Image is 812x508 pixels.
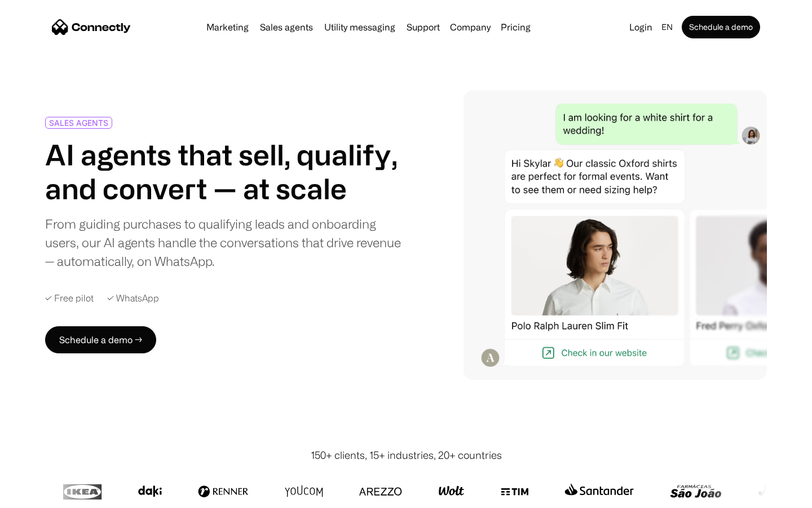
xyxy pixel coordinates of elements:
[496,23,535,32] a: Pricing
[661,19,673,35] div: en
[255,23,317,32] a: Sales agents
[450,19,491,35] div: Company
[45,326,156,353] a: Schedule a demo →
[11,487,68,504] aside: Language selected: English
[45,214,401,270] div: From guiding purchases to qualifying leads and onboarding users, our AI agents handle the convers...
[625,19,657,35] a: Login
[23,488,68,504] ul: Language list
[45,293,94,304] div: ✓ Free pilot
[311,448,502,463] div: 150+ clients, 15+ industries, 20+ countries
[202,23,253,32] a: Marketing
[107,293,159,304] div: ✓ WhatsApp
[45,138,401,205] h1: AI agents that sell, qualify, and convert — at scale
[682,16,760,38] a: Schedule a demo
[320,23,400,32] a: Utility messaging
[49,119,108,127] div: SALES AGENTS
[402,23,444,32] a: Support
